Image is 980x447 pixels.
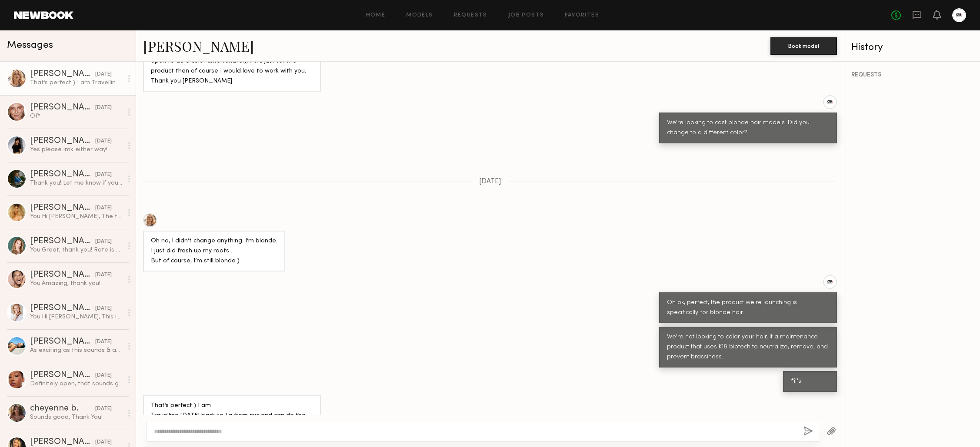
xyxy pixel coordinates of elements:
[95,305,112,313] div: [DATE]
[30,170,95,179] div: [PERSON_NAME]
[30,179,123,187] div: Thank you! Let me know if you need anything else JC!
[30,103,95,112] div: [PERSON_NAME]
[95,405,112,413] div: [DATE]
[95,204,112,212] div: [DATE]
[30,404,95,413] div: cheyenne b.
[30,338,95,346] div: [PERSON_NAME]
[565,13,599,18] a: Favorites
[508,13,544,18] a: Job Posts
[770,37,837,55] button: Book model
[30,313,123,321] div: You: Hi [PERSON_NAME], This is JC from K18 Hair. We came across your profile and wanted to reach ...
[95,371,112,380] div: [DATE]
[30,212,123,221] div: You: Hi [PERSON_NAME], The team has already made their selects and I wasn't able to buy more time...
[30,371,95,380] div: [PERSON_NAME]
[95,338,112,346] div: [DATE]
[7,40,53,50] span: Messages
[30,70,95,79] div: [PERSON_NAME]
[95,438,112,447] div: [DATE]
[479,178,501,185] span: [DATE]
[30,438,95,447] div: [PERSON_NAME]
[30,413,123,421] div: Sounds good, Thank You!
[791,377,829,387] div: *it's
[95,137,112,146] div: [DATE]
[30,237,95,246] div: [PERSON_NAME]
[95,104,112,112] div: [DATE]
[30,271,95,279] div: [PERSON_NAME]
[851,43,973,53] div: History
[366,13,386,18] a: Home
[667,118,829,138] div: We're looking to cast blonde hair models. Did you change to a different color?
[95,70,112,79] div: [DATE]
[667,332,829,362] div: We're not looking to color your hair, it a maintenance product that uses K18 biotech to neutraliz...
[30,246,123,254] div: You: Great, thank you! Rate is TBD but at a minimum we would meet the rate listed on your Newbook...
[30,346,123,354] div: As exciting as this sounds & as much as I’d love to work with you, I don’t think my hair could ha...
[151,236,277,266] div: Oh no, I didn’t change anything. I’m blonde. I just did fresh up my roots . But of course, I’m st...
[454,13,487,18] a: Requests
[30,79,123,87] div: That’s perfect ) I am Travelling [DATE] back to La from nyc and can do the digitals ))
[851,72,973,78] div: REQUESTS
[30,279,123,288] div: You: Amazing, thank you!
[95,238,112,246] div: [DATE]
[30,137,95,146] div: [PERSON_NAME]
[30,380,123,388] div: Definitely open, that sounds great! Appreciate it!
[770,42,837,49] a: Book model
[95,171,112,179] div: [DATE]
[143,36,254,55] a: [PERSON_NAME]
[95,271,112,279] div: [DATE]
[667,298,829,318] div: Oh ok, perfect, the product we're launching is specifically for blonde hair.
[30,304,95,313] div: [PERSON_NAME]
[30,204,95,212] div: [PERSON_NAME]
[30,146,123,154] div: Yes please lmk either way!
[406,13,433,18] a: Models
[151,401,313,431] div: That’s perfect ) I am Travelling [DATE] back to La from nyc and can do the digitals ))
